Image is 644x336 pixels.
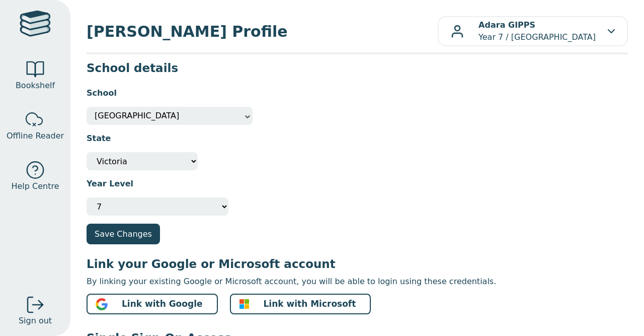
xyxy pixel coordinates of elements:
[19,315,52,327] span: Sign out
[11,180,59,192] span: Help Centre
[87,60,628,76] h3: School details
[96,298,108,310] img: google_logo.svg
[87,178,133,190] label: Year Level
[264,298,356,310] span: Link with Microsoft
[87,276,628,288] p: By linking your existing Google or Microsoft account, you will be able to login using these crede...
[478,20,535,30] b: Adara GIPPS
[438,16,628,46] button: Adara GIPPSYear 7 / [GEOGRAPHIC_DATA]
[478,19,596,43] p: Year 7 / [GEOGRAPHIC_DATA]
[239,299,250,309] img: ms-symbollockup_mssymbol_19.svg
[230,294,371,314] button: Link with Microsoft
[87,256,628,272] h3: Link your Google or Microsoft account
[16,80,55,92] span: Bookshelf
[87,132,111,145] label: State
[95,107,245,125] span: Monbulk College
[87,87,117,99] label: School
[87,294,218,314] button: Link with Google
[122,298,203,310] span: Link with Google
[87,224,160,244] button: Save Changes
[87,20,438,43] span: [PERSON_NAME] Profile
[7,130,64,142] span: Offline Reader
